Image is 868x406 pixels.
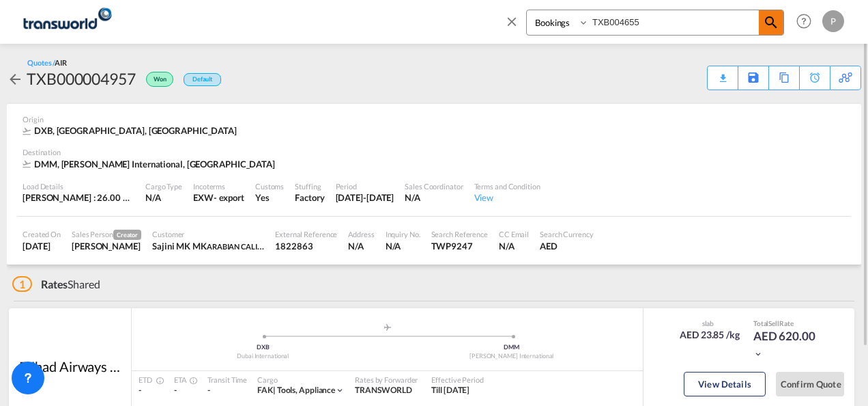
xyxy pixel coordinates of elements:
[676,319,740,328] div: slab
[355,385,418,396] div: TRANSWORLD
[275,229,337,239] div: External Reference
[23,229,61,239] div: Created On
[139,385,141,395] span: -
[759,10,783,35] span: icon-magnify
[55,58,67,67] span: AIR
[753,319,822,328] div: Total Rate
[431,240,488,252] div: TWP9247
[355,385,412,395] span: TRANSWORLD
[72,240,141,252] div: Pratik Jaiswal
[152,240,264,252] div: Sajini MK MK
[738,66,768,90] div: Save As Template
[753,349,763,359] md-icon: icon-chevron-down
[684,372,766,396] button: View Details
[174,385,177,395] span: -
[792,10,815,33] span: Help
[295,181,324,191] div: Stuffing
[348,240,374,252] div: N/A
[207,375,247,385] div: Transit Time
[257,375,345,385] div: Cargo
[768,319,779,327] span: Sell
[431,375,483,385] div: Effective Period
[336,181,394,191] div: Period
[540,240,594,252] div: AED
[504,10,526,42] span: icon-close
[186,377,194,385] md-icon: Estimated Time Of Arrival
[214,191,244,204] div: - export
[113,230,141,240] span: Creator
[589,10,759,34] input: Enter Booking ID, Reference ID, Order ID
[386,229,420,239] div: Inquiry No.
[23,147,845,157] div: Destination
[72,229,141,240] div: Sales Person
[255,191,284,204] div: Yes
[184,73,221,86] div: Default
[335,385,345,395] md-icon: icon-chevron-down
[499,240,529,252] div: N/A
[763,14,779,31] md-icon: icon-magnify
[174,375,194,385] div: ETA
[275,240,337,252] div: 1822863
[145,191,182,204] div: N/A
[23,181,134,191] div: Load Details
[388,352,637,361] div: [PERSON_NAME] International
[405,181,463,191] div: Sales Coordinator
[12,277,100,292] div: Shared
[34,125,237,136] span: DXB, [GEOGRAPHIC_DATA], [GEOGRAPHIC_DATA]
[822,10,844,32] div: P
[348,229,374,239] div: Address
[405,191,463,204] div: N/A
[714,68,731,79] md-icon: icon-download
[207,385,247,396] div: -
[23,158,278,170] div: DMM, King Fahd International, Middle East
[136,68,177,90] div: Won
[792,10,822,34] div: Help
[139,343,388,352] div: DXB
[431,385,469,395] span: Till [DATE]
[154,75,170,88] span: Won
[273,385,276,395] span: |
[23,114,845,124] div: Origin
[145,181,182,191] div: Cargo Type
[431,229,488,239] div: Search Reference
[19,357,121,376] div: Etihad Airways dba Etihad
[499,229,529,239] div: CC Email
[152,377,160,385] md-icon: Estimated Time Of Departure
[152,229,264,239] div: Customer
[20,6,113,37] img: f753ae806dec11f0841701cdfdf085c0.png
[27,68,136,90] div: TXB000004957
[474,181,540,191] div: Terms and Condition
[336,191,394,204] div: 5 Oct 2025
[379,324,396,331] md-icon: assets/icons/custom/roll-o-plane.svg
[23,124,240,137] div: DXB, Dubai International, Middle East
[7,68,27,90] div: icon-arrow-left
[193,181,244,191] div: Incoterms
[680,328,740,342] div: AED 23.85 /kg
[7,71,23,87] md-icon: icon-arrow-left
[295,191,324,204] div: Factory Stuffing
[27,57,67,68] div: Quotes /AIR
[255,181,284,191] div: Customs
[257,385,277,395] span: FAK
[753,328,822,361] div: AED 620.00
[714,66,731,79] div: Quote PDF is not available at this time
[41,278,68,290] span: Rates
[139,375,160,385] div: ETD
[504,14,519,29] md-icon: icon-close
[139,352,388,361] div: Dubai International
[257,385,335,396] div: tools, appliance
[193,191,214,204] div: EXW
[386,240,420,252] div: N/A
[23,240,61,252] div: 30 Sep 2025
[776,372,844,396] button: Confirm Quote
[431,385,469,396] div: Till 05 Oct 2025
[388,343,637,352] div: DMM
[23,191,134,204] div: [PERSON_NAME] : 26.00 KG | Volumetric Wt : 26.00 KG
[355,375,418,385] div: Rates by Forwarder
[474,191,540,204] div: View
[207,241,381,252] span: ARABIAN CALIBRATION DEVICES [DOMAIN_NAME]
[540,229,594,239] div: Search Currency
[12,276,32,292] span: 1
